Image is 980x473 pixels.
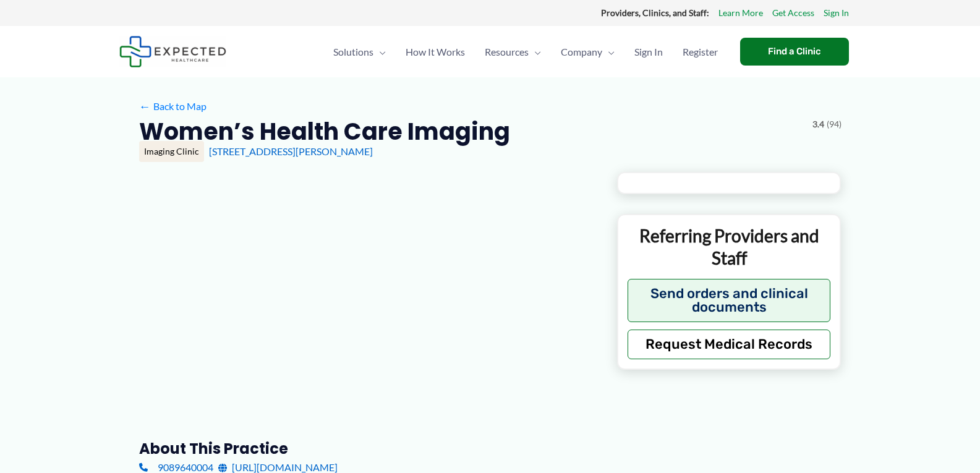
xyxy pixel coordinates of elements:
a: SolutionsMenu Toggle [323,30,396,74]
span: Resources [485,30,529,74]
h2: Women’s Health Care Imaging [139,116,510,147]
button: Send orders and clinical documents [628,279,831,322]
a: ←Back to Map [139,97,207,116]
a: Find a Clinic [740,38,849,66]
img: Expected Healthcare Logo - side, dark font, small [119,36,226,67]
a: [STREET_ADDRESS][PERSON_NAME] [209,145,373,157]
span: Menu Toggle [602,30,615,74]
span: Sign In [634,30,663,74]
span: How It Works [406,30,465,74]
a: Sign In [624,30,673,74]
a: Register [673,30,728,74]
div: Imaging Clinic [139,141,204,162]
span: Solutions [333,30,373,74]
a: CompanyMenu Toggle [551,30,624,74]
span: (94) [827,116,842,132]
span: Menu Toggle [373,30,386,74]
button: Request Medical Records [628,330,831,359]
a: Get Access [772,5,814,21]
strong: Providers, Clinics, and Staff: [601,7,709,18]
p: Referring Providers and Staff [628,224,831,270]
a: Learn More [718,5,763,21]
a: Sign In [824,5,849,21]
span: Register [683,30,718,74]
span: Menu Toggle [529,30,541,74]
span: 3.4 [812,116,824,132]
span: ← [139,100,151,112]
nav: Primary Site Navigation [323,30,728,74]
a: ResourcesMenu Toggle [475,30,551,74]
a: How It Works [396,30,475,74]
h3: About this practice [139,439,597,458]
span: Company [561,30,602,74]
